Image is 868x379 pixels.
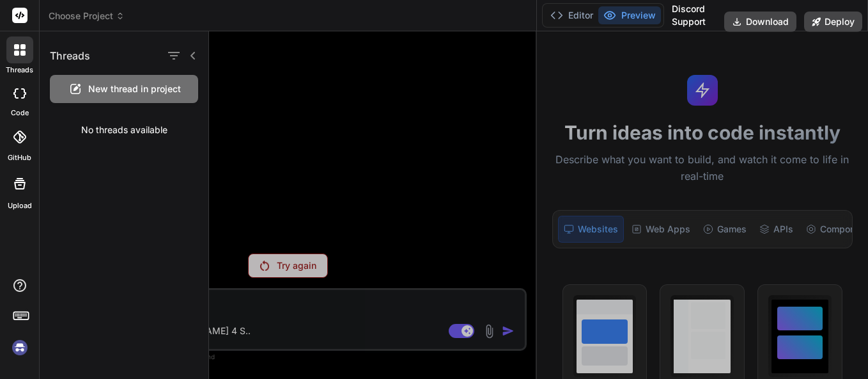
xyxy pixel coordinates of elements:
[49,10,125,22] span: Choose Project
[11,108,29,118] label: code
[50,48,90,63] h1: Threads
[9,337,31,359] img: signin
[804,12,862,32] button: Deploy
[6,65,33,76] label: threads
[598,6,661,24] button: Preview
[8,200,32,211] label: Upload
[40,113,208,147] div: No threads available
[88,83,181,95] span: New thread in project
[545,6,598,24] button: Editor
[724,12,796,32] button: Download
[8,152,31,163] label: GitHub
